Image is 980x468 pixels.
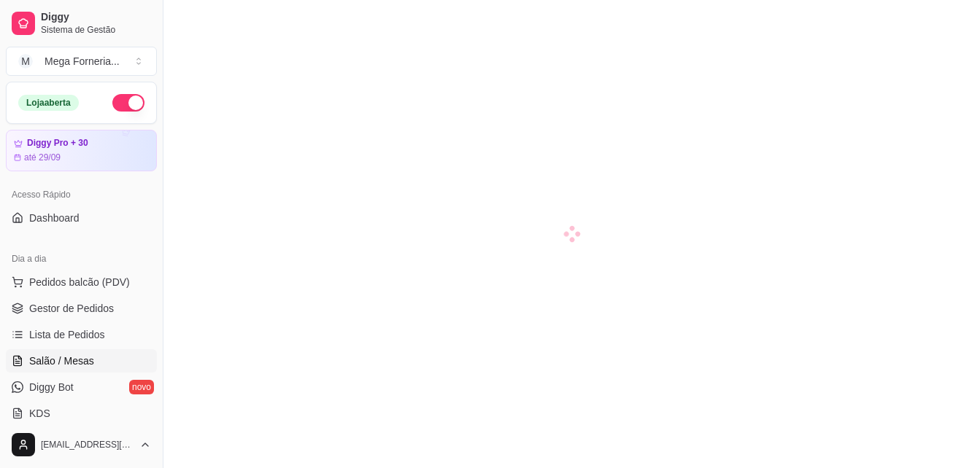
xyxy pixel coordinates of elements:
a: Diggy Botnovo [6,375,157,399]
a: DiggySistema de Gestão [6,6,157,41]
div: Dia a dia [6,247,157,270]
span: M [18,54,33,69]
a: KDS [6,402,157,425]
article: Diggy Pro + 30 [27,138,88,149]
span: Gestor de Pedidos [29,301,114,316]
a: Salão / Mesas [6,349,157,373]
span: KDS [29,406,50,421]
div: Mega Forneria ... [45,54,120,69]
div: Loja aberta [18,95,79,111]
span: Diggy Bot [29,380,74,394]
span: [EMAIL_ADDRESS][DOMAIN_NAME] [41,439,134,451]
span: Dashboard [29,211,80,225]
button: Pedidos balcão (PDV) [6,270,157,294]
button: Alterar Status [112,94,144,112]
article: até 29/09 [24,152,61,163]
span: Pedidos balcão (PDV) [29,275,130,289]
span: Lista de Pedidos [29,327,105,342]
button: Select a team [6,47,157,76]
span: Salão / Mesas [29,354,94,368]
a: Diggy Pro + 30até 29/09 [6,130,157,171]
a: Dashboard [6,206,157,230]
span: Diggy [41,11,151,24]
a: Gestor de Pedidos [6,297,157,320]
span: Sistema de Gestão [41,24,151,36]
div: Acesso Rápido [6,183,157,206]
button: [EMAIL_ADDRESS][DOMAIN_NAME] [6,427,157,462]
a: Lista de Pedidos [6,323,157,346]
